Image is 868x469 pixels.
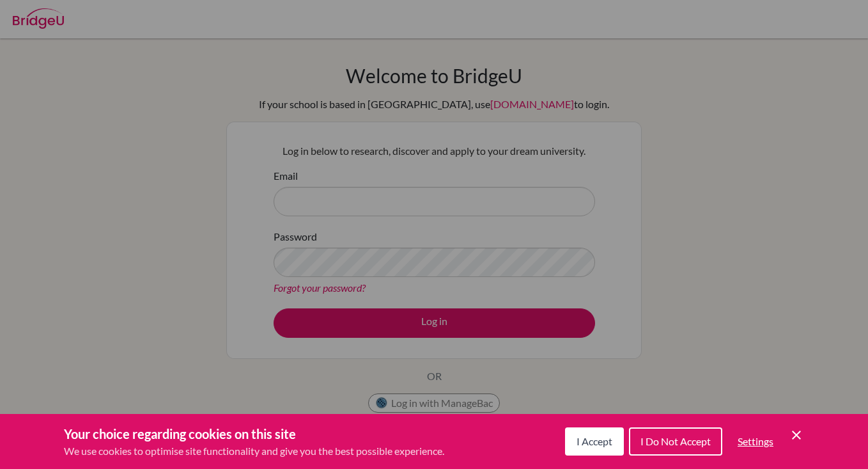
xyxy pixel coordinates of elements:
[64,424,444,443] h3: Your choice regarding cookies on this site
[738,435,773,447] span: Settings
[565,427,624,456] button: I Accept
[577,435,612,447] span: I Accept
[629,427,722,456] button: I Do Not Accept
[789,427,804,443] button: Save and close
[64,443,444,459] p: We use cookies to optimise site functionality and give you the best possible experience.
[640,435,711,447] span: I Do Not Accept
[727,429,784,454] button: Settings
